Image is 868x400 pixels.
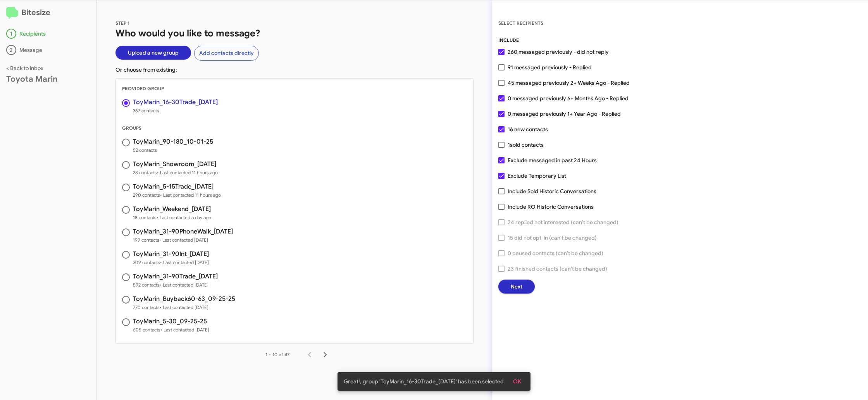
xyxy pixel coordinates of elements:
[157,170,218,175] span: • Last contacted 11 hours ago
[133,273,218,280] h3: ToyMarin_31-90Trade_[DATE]
[133,107,218,115] span: 367 contacts
[115,27,474,39] h1: Who would you like to message?
[133,161,218,167] h3: ToyMarin_Showroom_[DATE]
[133,296,235,302] h3: ToyMarin_Buyback60-63_09-25-25
[116,124,473,132] div: GROUPS
[508,109,621,118] span: 0 messaged previously 1+ Year Ago - Replied
[133,281,218,289] span: 592 contacts
[133,228,233,235] h3: ToyMarin_31-90PhoneWalk_[DATE]
[115,20,130,26] span: STEP 1
[508,125,548,134] span: 16 new contacts
[115,46,191,60] button: Upload a new group
[133,146,213,154] span: 52 contacts
[265,351,289,359] div: 1 – 10 of 47
[133,139,213,145] h3: ToyMarin_90-180_10-01-25
[133,99,218,105] h3: ToyMarin_16-30Trade_[DATE]
[6,45,16,55] div: 2
[6,7,18,19] img: logo-minimal.svg
[498,280,535,294] button: Next
[508,47,609,57] span: 260 messaged previously - did not reply
[133,206,211,212] h3: ToyMarin_Weekend_[DATE]
[133,236,233,244] span: 199 contacts
[302,347,317,362] button: Previous page
[508,78,630,88] span: 45 messaged previously 2+ Weeks Ago - Replied
[6,75,90,83] div: Toyota Marin
[508,94,629,103] span: 0 messaged previously 6+ Months Ago - Replied
[508,264,607,273] span: 23 finished contacts (can't be changed)
[498,20,543,26] span: SELECT RECIPIENTS
[508,233,597,242] span: 15 did not opt-in (can't be changed)
[508,63,592,72] span: 91 messaged previously - Replied
[116,85,473,93] div: PROVIDED GROUP
[498,36,862,44] div: INCLUDE
[133,326,209,334] span: 605 contacts
[508,218,618,227] span: 24 replied not interested (can't be changed)
[508,202,594,211] span: Include RO Historic Conversations
[317,347,333,362] button: Next page
[344,378,504,385] span: Great!, group 'ToyMarin_16-30Trade_[DATE]' has been selected
[159,237,208,243] span: • Last contacted [DATE]
[508,140,544,149] span: 1
[6,65,43,72] a: < Back to inbox
[133,191,221,199] span: 290 contacts
[508,156,597,165] span: Exclude messaged in past 24 Hours
[511,280,522,294] span: Next
[133,184,221,190] h3: ToyMarin_5-15Trade_[DATE]
[6,7,90,19] h2: Bitesize
[133,214,211,221] span: 18 contacts
[128,46,179,60] span: Upload a new group
[508,171,566,180] span: Exclude Temporary List
[160,327,209,333] span: • Last contacted [DATE]
[510,141,544,148] span: sold contacts
[160,304,208,310] span: • Last contacted [DATE]
[160,282,208,288] span: • Last contacted [DATE]
[133,169,218,177] span: 28 contacts
[160,259,209,265] span: • Last contacted [DATE]
[133,318,209,324] h3: ToyMarin_5-30_09-25-25
[194,46,259,61] button: Add contacts directly
[6,29,16,39] div: 1
[513,374,521,388] span: OK
[508,249,603,258] span: 0 paused contacts (can't be changed)
[508,187,596,196] span: Include Sold Historic Conversations
[115,66,474,74] p: Or choose from existing:
[160,192,221,198] span: • Last contacted 11 hours ago
[6,45,90,55] div: Message
[6,29,90,39] div: Recipients
[133,259,209,266] span: 309 contacts
[507,374,527,388] button: OK
[133,251,209,257] h3: ToyMarin_31-90Int_[DATE]
[133,304,235,311] span: 770 contacts
[157,215,211,220] span: • Last contacted a day ago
